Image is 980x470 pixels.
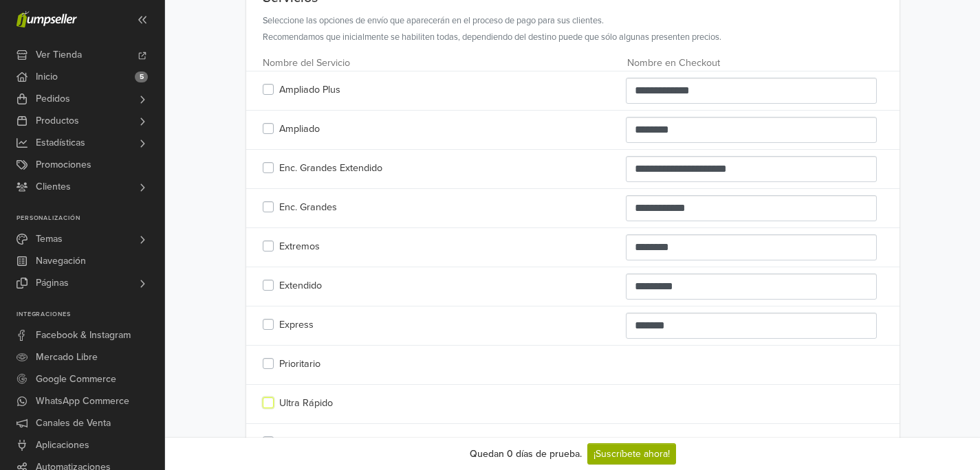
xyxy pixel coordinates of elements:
[279,396,333,411] label: Ultra Rápido
[279,317,314,333] label: Express
[36,176,71,198] span: Clientes
[17,311,164,319] p: Integraciones
[279,161,382,176] label: Enc. Grandes Extendido
[36,324,131,346] span: Facebook & Instagram
[279,357,320,372] label: Prioritario
[36,346,98,368] span: Mercado Libre
[263,32,721,43] span: Recomendamos que inicialmente se habiliten todas, dependiendo del destino puede que sólo algunas ...
[627,56,900,71] div: Nombre en Checkout
[263,15,604,26] span: Seleccione las opciones de envío que aparecerán en el proceso de pago para sus clientes.
[36,228,63,250] span: Temas
[135,71,148,82] span: 5
[279,200,337,215] label: Enc. Grandes
[246,56,627,71] div: Nombre del Servicio
[279,435,426,450] label: AM/PM (Solo con Contrato Propio)
[17,214,164,223] p: Personalización
[36,132,85,154] span: Estadísticas
[36,250,86,272] span: Navegación
[36,390,129,412] span: WhatsApp Commerce
[36,88,70,110] span: Pedidos
[36,434,89,456] span: Aplicaciones
[36,272,69,294] span: Páginas
[36,154,91,176] span: Promociones
[279,122,320,137] label: Ampliado
[587,443,676,465] a: ¡Suscríbete ahora!
[279,82,340,98] label: Ampliado Plus
[36,44,82,66] span: Ver Tienda
[36,412,111,434] span: Canales de Venta
[36,368,116,390] span: Google Commerce
[36,66,58,88] span: Inicio
[470,447,582,461] div: Quedan 0 días de prueba.
[36,110,79,132] span: Productos
[279,278,322,293] label: Extendido
[279,239,320,254] label: Extremos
